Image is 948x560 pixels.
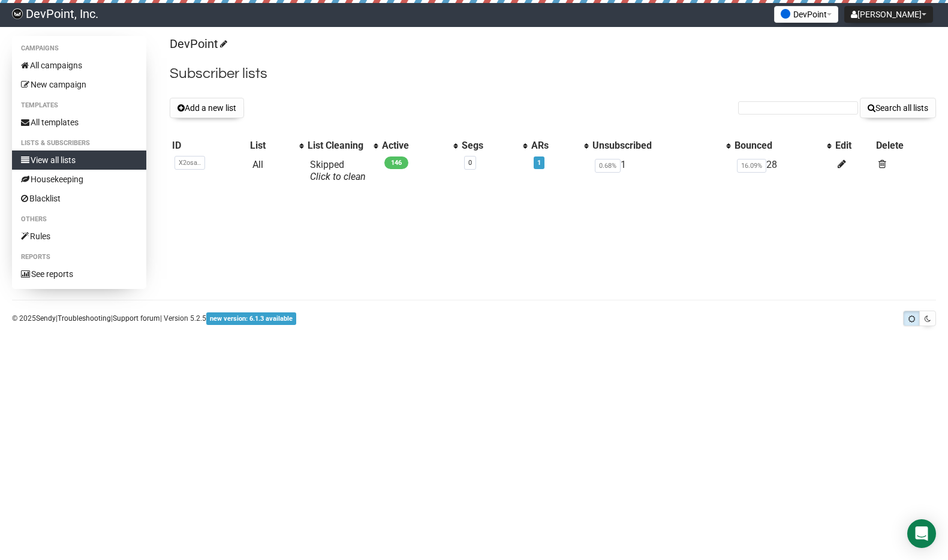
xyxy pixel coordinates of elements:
[774,6,838,23] button: DevPoint
[12,227,146,246] a: Rules
[174,156,205,170] span: X2osa..
[12,170,146,189] a: Housekeeping
[737,159,766,173] span: 16.09%
[172,140,245,152] div: ID
[781,9,790,19] img: favicons
[36,314,56,323] a: Sendy
[590,137,732,154] th: Unsubscribed: No sort applied, activate to apply an ascending sort
[12,136,146,150] li: Lists & subscribers
[113,314,160,323] a: Support forum
[876,140,934,152] div: Delete
[595,159,621,173] span: 0.68%
[860,98,936,118] button: Search all lists
[250,140,293,152] div: List
[590,154,732,188] td: 1
[529,137,590,154] th: ARs: No sort applied, activate to apply an ascending sort
[874,137,936,154] th: Delete: No sort applied, sorting is disabled
[12,189,146,208] a: Blacklist
[170,37,225,51] a: DevPoint
[468,159,472,167] a: 0
[12,75,146,94] a: New campaign
[459,137,529,154] th: Segs: No sort applied, activate to apply an ascending sort
[58,314,111,323] a: Troubleshooting
[462,140,517,152] div: Segs
[835,140,871,152] div: Edit
[305,137,380,154] th: List Cleaning: No sort applied, activate to apply an ascending sort
[384,156,408,169] span: 146
[531,140,578,152] div: ARs
[382,140,447,152] div: Active
[12,250,146,264] li: Reports
[907,519,936,548] div: Open Intercom Messenger
[12,56,146,75] a: All campaigns
[12,113,146,132] a: All templates
[170,98,244,118] button: Add a new list
[252,159,263,170] a: All
[12,150,146,170] a: View all lists
[308,140,368,152] div: List Cleaning
[537,159,541,167] a: 1
[380,137,459,154] th: Active: No sort applied, activate to apply an ascending sort
[310,171,366,182] a: Click to clean
[12,312,296,325] p: © 2025 | | | Version 5.2.5
[12,264,146,284] a: See reports
[310,159,366,182] span: Skipped
[170,137,247,154] th: ID: No sort applied, sorting is disabled
[206,312,296,325] span: new version: 6.1.3 available
[12,8,23,19] img: 0914048cb7d76895f239797112de4a6b
[833,137,874,154] th: Edit: No sort applied, sorting is disabled
[732,154,833,188] td: 28
[12,98,146,113] li: Templates
[12,212,146,227] li: Others
[732,137,833,154] th: Bounced: No sort applied, activate to apply an ascending sort
[592,140,720,152] div: Unsubscribed
[12,41,146,56] li: Campaigns
[248,137,305,154] th: List: No sort applied, activate to apply an ascending sort
[206,314,296,323] a: new version: 6.1.3 available
[844,6,933,23] button: [PERSON_NAME]
[170,63,936,85] h2: Subscriber lists
[735,140,821,152] div: Bounced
